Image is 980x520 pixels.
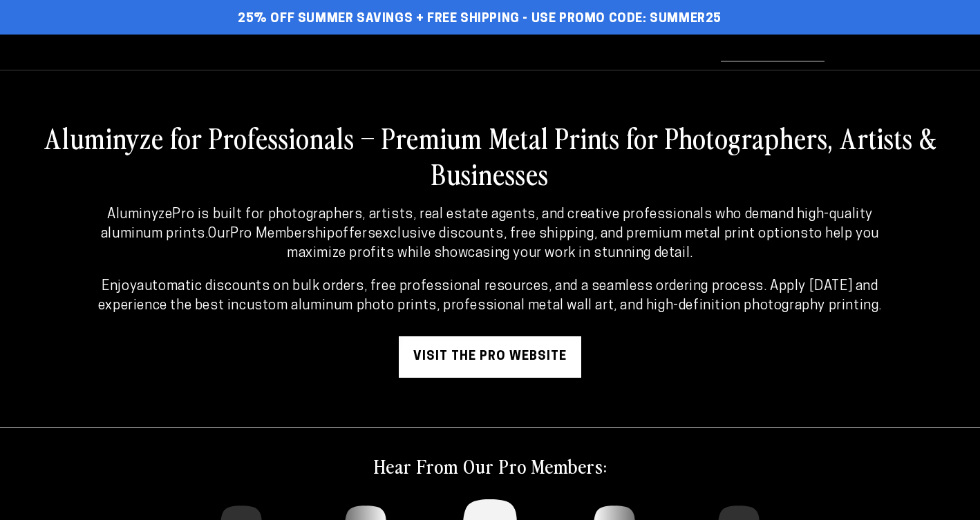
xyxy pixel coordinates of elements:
[261,35,404,70] a: Start Your Print
[137,280,764,293] strong: automatic discounts on bulk orders, free professional resources, and a seamless ordering process
[407,35,512,70] a: Shop By Use
[239,299,882,313] strong: custom aluminum photo prints, professional metal wall art, and high-definition photography printing.
[516,35,619,70] a: Why Metal?
[271,43,393,61] span: Start Your Print
[622,35,707,70] a: About Us
[632,43,697,61] span: About Us
[526,43,608,61] span: Why Metal?
[238,12,722,27] span: 25% off Summer Savings + Free Shipping - Use Promo Code: SUMMER25
[399,336,581,378] a: visit the pro website
[375,227,808,241] strong: exclusive discounts, free shipping, and premium metal print options
[417,43,502,61] span: Shop By Use
[374,453,607,478] h2: Hear From Our Pro Members:
[710,35,835,70] a: Professionals
[101,208,873,241] strong: AluminyzePro is built for photographers, artists, real estate agents, and creative professionals ...
[97,277,883,316] p: Enjoy . Apply [DATE] and experience the best in
[97,205,883,263] p: Our offers to help you maximize profits while showcasing your work in stunning detail.
[869,37,900,68] summary: Search our site
[721,43,824,61] span: Professionals
[230,227,334,241] strong: Pro Membership
[28,119,952,191] h2: Aluminyze for Professionals – Premium Metal Prints for Photographers, Artists & Businesses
